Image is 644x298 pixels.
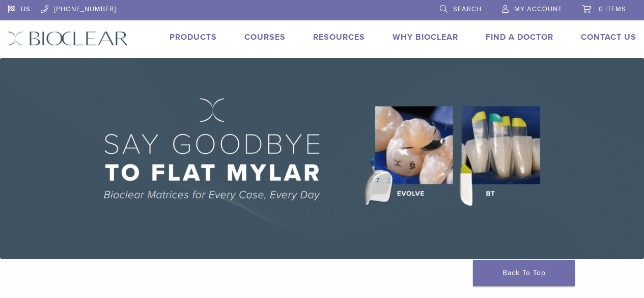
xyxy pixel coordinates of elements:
a: Find A Doctor [486,32,553,42]
span: My Account [514,5,562,13]
a: Courses [244,32,286,42]
span: Search [453,5,482,13]
span: 0 items [599,5,626,13]
img: Bioclear [8,31,128,46]
a: Resources [313,32,365,42]
a: Back To Top [473,260,575,286]
a: Why Bioclear [393,32,458,42]
a: Contact Us [581,32,636,42]
a: Products [170,32,217,42]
